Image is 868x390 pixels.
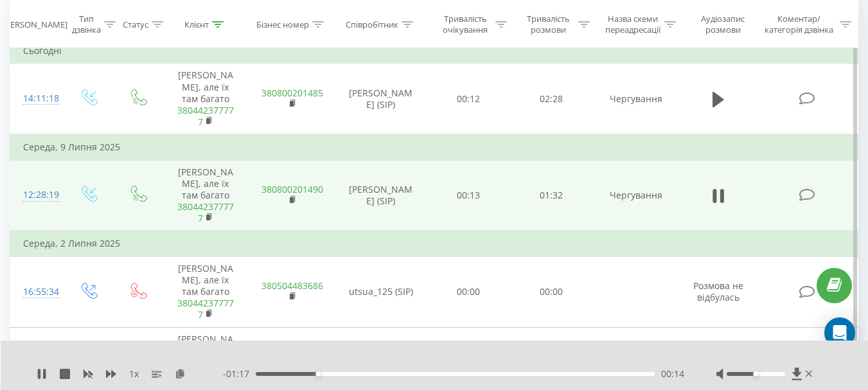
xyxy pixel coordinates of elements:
[427,160,510,231] td: 00:13
[23,279,50,305] div: 16:55:34
[693,279,743,303] span: Розмова не відбулась
[163,160,249,231] td: [PERSON_NAME], але їх там багато
[661,368,684,380] span: 00:14
[427,256,510,327] td: 00:00
[261,279,323,292] a: 380504483686
[72,13,101,35] div: Тип дзвінка
[439,13,492,35] div: Тривалість очікування
[522,13,575,35] div: Тривалість розмови
[510,160,593,231] td: 01:32
[23,182,50,208] div: 12:28:19
[605,13,661,35] div: Назва схеми переадресації
[315,371,321,377] div: Accessibility label
[335,64,427,134] td: [PERSON_NAME] (SIP)
[177,200,234,224] a: 380442377777
[335,256,427,327] td: utsua_125 (SIP)
[824,317,855,348] div: Open Intercom Messenger
[163,256,249,327] td: [PERSON_NAME], але їх там багато
[177,104,234,128] a: 380442377777
[163,64,249,134] td: [PERSON_NAME], але їх там багато
[23,86,50,111] div: 14:11:18
[593,64,679,134] td: Чергування
[753,371,758,377] div: Accessibility label
[346,19,398,30] div: Співробітник
[129,368,139,380] span: 1 x
[10,38,858,64] td: Сьогодні
[510,256,593,327] td: 00:00
[184,19,209,30] div: Клієнт
[223,368,256,380] span: - 01:17
[3,19,67,30] div: [PERSON_NAME]
[261,87,323,99] a: 380800201485
[510,64,593,134] td: 02:28
[256,19,309,30] div: Бізнес номер
[593,160,679,231] td: Чергування
[691,13,756,35] div: Аудіозапис розмови
[427,64,510,134] td: 00:12
[10,134,858,160] td: Середа, 9 Липня 2025
[761,13,837,35] div: Коментар/категорія дзвінка
[177,297,234,321] a: 380442377777
[10,231,858,256] td: Середа, 2 Липня 2025
[123,19,148,30] div: Статус
[261,183,323,195] a: 380800201490
[335,160,427,231] td: [PERSON_NAME] (SIP)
